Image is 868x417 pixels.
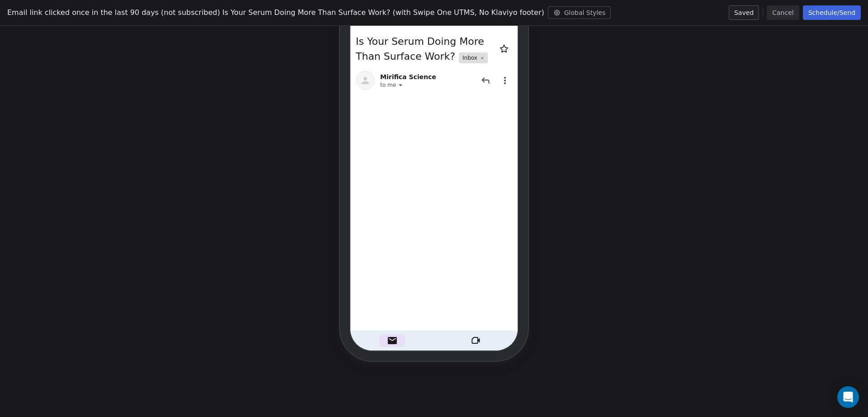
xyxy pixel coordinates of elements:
button: Schedule/Send [803,5,861,20]
span: to me [380,81,396,89]
span: Email link clicked once in the last 90 days (not subscribed) Is Your Serum Doing More Than Surfac... [7,7,544,18]
button: Global Styles [548,6,611,19]
iframe: HTML Preview [350,94,518,332]
span: Mirifica Science [380,72,436,81]
div: Open Intercom Messenger [837,386,859,408]
button: Cancel [767,5,799,20]
span: Is Your Serum Doing More Than Surface Work? [356,36,484,62]
span: Inbox [462,54,477,62]
button: Saved [729,5,759,20]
